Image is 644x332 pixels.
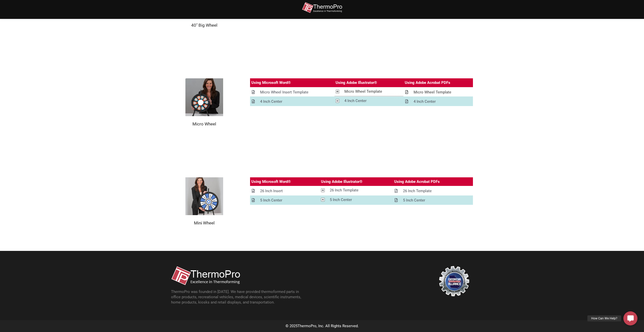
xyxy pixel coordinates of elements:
a: Micro Wheel Insert Template [250,88,334,97]
a: How Can We Help? [623,311,637,325]
div: © 2025 , Inc. All Rights Reserved. [166,323,478,330]
a: 5 Inch Center [320,195,393,204]
div: 4 Inch Center [414,98,436,105]
div: 26 Inch Template [330,187,358,193]
div: 5 Inch Center [403,197,425,204]
img: thermopro-logo-non-iso [171,266,240,285]
a: Micro Wheel Template [334,87,404,96]
a: 26 Inch Template [393,187,473,195]
div: 26 Inch Template [403,188,432,194]
div: Micro Wheel Insert Template [260,89,308,95]
div: Using Adobe Illustrator® [336,80,377,86]
img: thermopro-logo-non-iso [302,2,342,13]
p: ThermoPro was founded in [DATE]. We have provided thermoformed parts in office products, recreati... [171,289,307,305]
h2: 40" Big Wheel [171,22,237,28]
div: 4 Inch Center [344,98,367,104]
div: 5 Inch Center [330,197,352,203]
span: ThermoPro [298,324,316,328]
a: 4 Inch Center [250,97,334,106]
div: How Can We Help? [587,315,621,321]
a: Micro Wheel Template [404,88,473,97]
div: 5 Inch Center [260,197,282,204]
div: Using Adobe Illustrator® [321,179,363,185]
img: georgia-manufacturing-alliance [439,266,469,296]
a: 4 Inch Center [404,97,473,106]
a: 5 Inch Center [250,196,320,205]
div: Micro Wheel Template [414,89,451,95]
h2: Micro Wheel [171,121,237,127]
a: 4 Inch Center [334,96,404,105]
div: 26 Inch Insert [260,188,283,194]
div: Micro Wheel Template [344,88,382,95]
a: 26 Inch Insert [250,187,320,195]
a: 26 Inch Template [320,186,393,195]
div: Using Microsoft Word® [251,80,291,86]
div: Using Adobe Acrobat PDFs [405,80,450,86]
div: Using Adobe Acrobat PDFs [394,179,440,185]
a: 5 Inch Center [393,196,473,205]
h2: Mini Wheel [171,220,237,226]
div: Using Microsoft Word® [251,179,291,185]
div: 4 Inch Center [260,98,282,105]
